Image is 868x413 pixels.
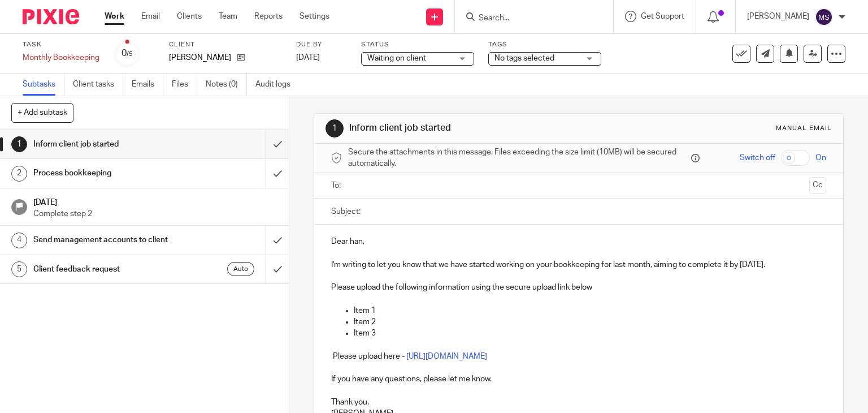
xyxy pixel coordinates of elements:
a: Settings [300,11,329,22]
div: 0 [121,47,133,60]
a: Clients [177,11,202,22]
span: Secure the attachments in this message. Files exceeding the size limit (10MB) will be secured aut... [348,147,689,170]
h1: Inform client job started [349,122,602,134]
label: Due by [296,40,347,49]
img: svg%3E [815,8,833,26]
h1: Process bookkeeping [33,165,181,182]
p: Please upload the following information using the secure upload link below [331,270,827,294]
a: Client tasks [73,74,123,96]
a: Notes (0) [206,74,247,96]
p: Item 1 [354,305,827,316]
p: Dear han, [331,236,827,247]
span: On [815,152,826,164]
div: 2 [11,166,27,182]
p: Complete step 2 [33,208,277,220]
a: Subtasks [23,74,64,96]
div: 5 [11,261,27,277]
h1: Inform client job started [33,136,181,153]
span: Get Support [641,12,684,20]
h1: Send management accounts to client [33,231,181,248]
label: Status [361,40,474,49]
a: Emails [132,74,163,96]
p: Thank you. [331,397,827,408]
a: Reports [254,11,283,22]
small: /5 [127,51,133,57]
a: Audit logs [255,74,299,96]
span: Switch off [740,152,775,164]
a: Email [141,11,160,22]
div: Auto [227,262,254,276]
label: To: [331,180,344,191]
h1: Client feedback request [33,261,181,278]
p: [PERSON_NAME] [747,11,809,22]
h1: [DATE] [33,194,277,208]
img: Pixie [23,9,79,24]
span: Waiting on client [367,54,426,62]
a: Work [105,11,124,22]
p: If you have any questions, please let me know. [331,373,827,385]
span: No tags selected [494,54,554,62]
a: Team [219,11,237,22]
label: Client [169,40,282,49]
p: Item 2 [354,316,827,328]
div: Monthly Bookkeeping [23,52,99,63]
input: Search [478,14,579,24]
label: Task [23,40,99,49]
p: [PERSON_NAME] [169,52,231,63]
p: Please upload here - [331,351,827,362]
p: I'm writing to let you know that we have started working on your bookkeeping for last month, aimi... [331,247,827,270]
button: + Add subtask [11,103,73,122]
button: Cc [809,177,826,194]
p: Item 3 [354,328,827,339]
div: 1 [11,136,27,152]
div: Manual email [776,124,832,133]
label: Subject: [331,206,361,217]
a: [URL][DOMAIN_NAME] [406,352,487,360]
div: 4 [11,233,27,248]
a: Files [172,74,197,96]
label: Tags [488,40,601,49]
div: 1 [325,119,344,137]
span: [DATE] [296,54,320,62]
